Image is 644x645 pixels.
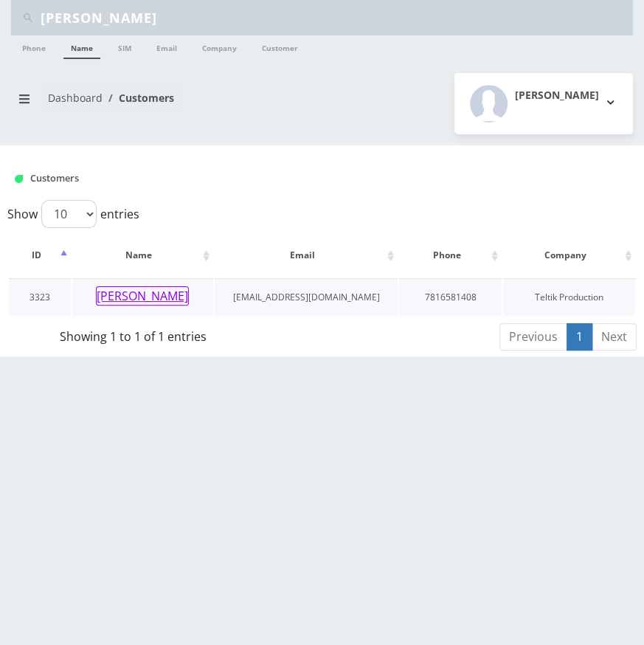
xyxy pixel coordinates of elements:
[11,83,311,125] nav: breadcrumb
[41,200,97,228] select: Showentries
[515,89,599,102] h2: [PERSON_NAME]
[111,35,139,58] a: SIM
[503,278,635,316] td: Teltik Production
[72,234,213,277] th: Name: activate to sort column ascending
[63,35,100,59] a: Name
[215,234,398,277] th: Email: activate to sort column ascending
[96,286,189,306] button: [PERSON_NAME]
[195,35,244,58] a: Company
[567,323,592,351] a: 1
[255,35,305,58] a: Customer
[15,173,523,184] h1: Customers
[7,200,139,228] label: Show entries
[41,4,629,32] input: Search Teltik
[9,278,71,316] td: 3323
[7,322,258,345] div: Showing 1 to 1 of 1 entries
[9,234,71,277] th: ID: activate to sort column descending
[149,35,184,58] a: Email
[215,278,398,316] td: [EMAIL_ADDRESS][DOMAIN_NAME]
[499,323,567,351] a: Previous
[592,323,637,351] a: Next
[103,90,174,106] li: Customers
[503,234,635,277] th: Company: activate to sort column ascending
[48,91,103,105] a: Dashboard
[399,278,501,316] td: 7816581408
[399,234,501,277] th: Phone: activate to sort column ascending
[454,73,633,134] button: [PERSON_NAME]
[15,35,53,58] a: Phone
